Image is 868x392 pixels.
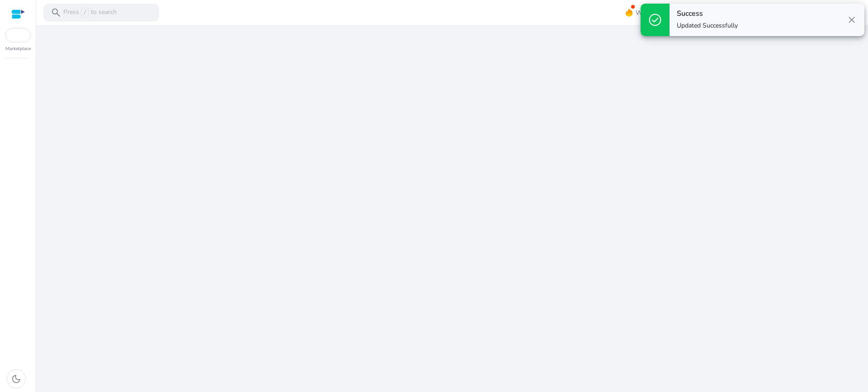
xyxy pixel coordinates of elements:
p: Updated Successfully [677,21,738,30]
h4: Success [677,9,738,18]
span: dark_mode [11,374,22,384]
span: check_circle [648,13,662,27]
span: / [81,8,89,18]
span: What's New [636,5,671,21]
p: Press to search [63,8,117,18]
span: close [846,14,857,25]
span: search [51,7,61,18]
p: Marketplace [5,46,31,52]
